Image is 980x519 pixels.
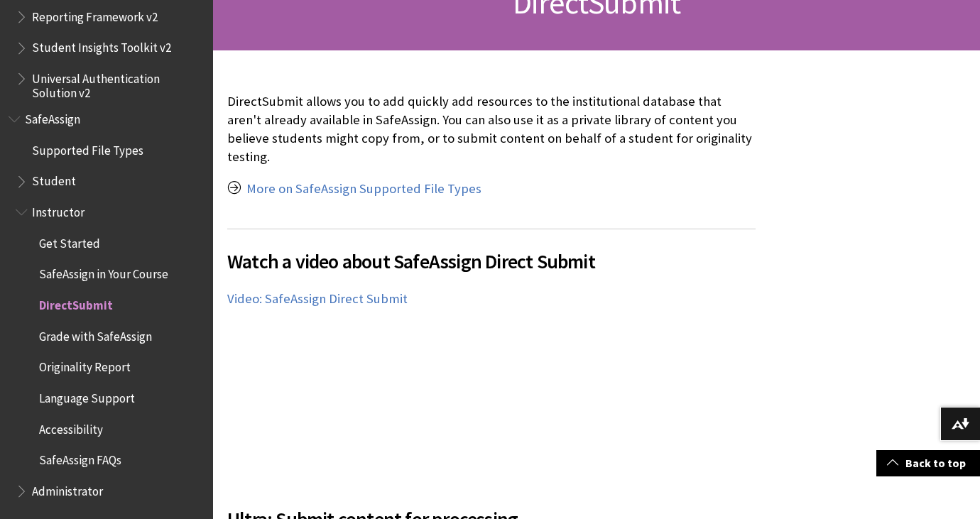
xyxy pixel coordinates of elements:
[32,479,103,498] span: Administrator
[39,449,121,468] span: SafeAssign FAQs
[39,293,113,312] span: DirectSubmit
[32,36,171,55] span: Student Insights Toolkit v2
[32,138,143,158] span: Supported File Types
[39,263,168,282] span: SafeAssign in Your Course
[227,246,756,276] span: Watch a video about SafeAssign Direct Submit
[39,231,100,251] span: Get Started
[876,450,980,476] a: Back to top
[227,290,408,307] a: Video: SafeAssign Direct Submit
[32,170,76,189] span: Student
[32,200,85,219] span: Instructor
[39,386,135,405] span: Language Support
[32,5,158,24] span: Reporting Framework v2
[246,180,481,197] a: More on SafeAssign Supported File Types
[39,417,103,437] span: Accessibility
[39,324,152,344] span: Grade with SafeAssign
[25,107,80,126] span: SafeAssign
[32,67,203,100] span: Universal Authentication Solution v2
[227,92,756,167] p: DirectSubmit allows you to add quickly add resources to the institutional database that aren't al...
[39,356,131,375] span: Originality Report
[9,107,205,503] nav: Book outline for Blackboard SafeAssign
